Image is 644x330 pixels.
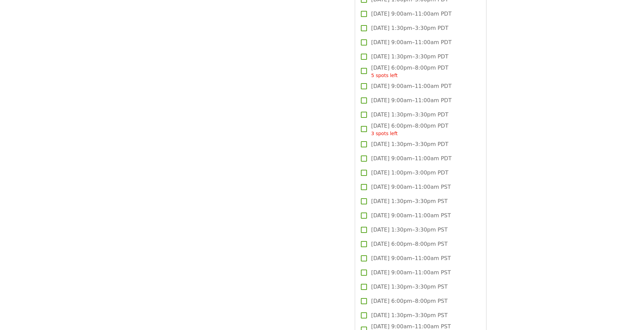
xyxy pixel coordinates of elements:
[371,96,452,105] span: [DATE] 9:00am–11:00am PDT
[371,169,448,177] span: [DATE] 1:00pm–3:00pm PDT
[371,183,451,191] span: [DATE] 9:00am–11:00am PST
[371,73,398,78] span: 5 spots left
[371,53,448,61] span: [DATE] 1:30pm–3:30pm PDT
[371,226,447,234] span: [DATE] 1:30pm–3:30pm PST
[371,82,452,90] span: [DATE] 9:00am–11:00am PDT
[371,154,452,163] span: [DATE] 9:00am–11:00am PDT
[371,24,448,32] span: [DATE] 1:30pm–3:30pm PDT
[371,197,447,205] span: [DATE] 1:30pm–3:30pm PST
[371,297,447,305] span: [DATE] 6:00pm–8:00pm PST
[371,140,448,148] span: [DATE] 1:30pm–3:30pm PDT
[371,64,448,79] span: [DATE] 6:00pm–8:00pm PDT
[371,10,452,18] span: [DATE] 9:00am–11:00am PDT
[371,212,451,220] span: [DATE] 9:00am–11:00am PST
[371,254,451,262] span: [DATE] 9:00am–11:00am PST
[371,122,448,137] span: [DATE] 6:00pm–8:00pm PDT
[371,283,447,291] span: [DATE] 1:30pm–3:30pm PST
[371,311,447,319] span: [DATE] 1:30pm–3:30pm PST
[371,111,448,119] span: [DATE] 1:30pm–3:30pm PDT
[371,240,447,248] span: [DATE] 6:00pm–8:00pm PST
[371,269,451,277] span: [DATE] 9:00am–11:00am PST
[371,131,398,136] span: 3 spots left
[371,38,452,47] span: [DATE] 9:00am–11:00am PDT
